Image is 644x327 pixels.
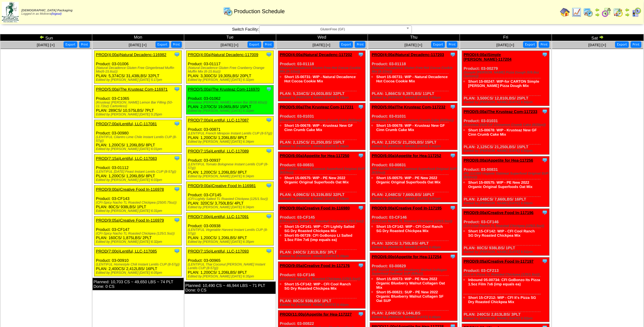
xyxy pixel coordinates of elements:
[583,7,593,17] img: calendarprod.gif
[542,157,548,163] img: Tooltip
[266,248,272,254] img: Tooltip
[280,263,350,268] a: PROD(9:05a)Creative Food In-117176
[464,317,549,320] div: Edited by [PERSON_NAME] [DATE] 6:52pm
[234,8,285,15] span: Production Schedule
[188,132,274,135] div: (LENTIFUL French Mirepoix Instant Lentils CUP (8-57g))
[372,268,457,276] div: (PE 111318 Organic Blueberry Walnut Collagen Superfood Oatmeal SUP (6/8oz))
[186,213,274,246] div: Product: 03-00938 PLAN: 1,200CS / 1,206LBS / 8PLT
[188,183,256,188] a: PROD(9:00a)Creative Food In-116981
[79,41,90,48] button: Print
[221,43,238,47] a: [DATE] [+]
[542,51,548,58] img: Tooltip
[280,197,366,201] div: Edited by [PERSON_NAME] [DATE] 6:39pm
[280,118,366,122] div: (Krusteaz 2025 GF Cinnamon Crumb Cake (8/20oz))
[588,43,606,47] a: [DATE] [+]
[94,216,182,246] div: Product: 03-CF147 PLAN: 160CS / 1,875LBS / 2PLT
[96,101,182,108] div: (Krusteaz [PERSON_NAME] Lemon Bar Filling (50-11.72oz) Cartonless)
[450,51,456,58] img: Tooltip
[595,12,600,17] img: arrowright.gif
[599,35,604,39] img: arrowright.gif
[372,118,457,122] div: (Krusteaz 2025 GF Cinnamon Crumb Cake (8/20oz))
[285,75,356,83] a: Short 15-00731: WIP - Natural Decadence Hot Cocoa Cookie Mix
[129,43,146,47] a: [DATE] [+]
[262,26,404,33] span: GlutenFree (GF)
[464,210,534,215] a: PROD(9:00a)Creative Food In-117196
[450,104,456,110] img: Tooltip
[497,43,514,47] a: [DATE] [+]
[188,109,274,113] div: Edited by [PERSON_NAME] [DATE] 6:32pm
[602,7,612,17] img: calendarblend.gif
[188,163,274,170] div: (LENTIFUL Tomato Bolognese Instant Lentils CUP (8-57g))
[278,204,366,260] div: Product: 03-CF145 PLAN: 240CS / 2,813LBS / 3PLT
[96,170,182,174] div: (LENTIFUL [DATE] Feast Instant Lentils CUP (8-57g))
[572,7,582,17] img: line_graph.gif
[358,104,364,110] img: Tooltip
[372,206,442,210] a: PROD(9:00a)Creative Food In-117195
[285,176,349,184] a: Short 15-00575: WIP - PE New 2022 Organic Original Superfoods Oat Mix
[376,290,443,303] a: Short 05-00821: SUP - PE New 2022 Organic Blueberry Walnut Collagen SF Oat SUP
[266,182,272,189] img: Tooltip
[263,41,274,48] button: Print
[280,153,350,158] a: PROD(6:00a)Appetite for Hea-117250
[280,254,366,258] div: Edited by [PERSON_NAME] [DATE] 6:39pm
[464,201,549,205] div: Edited by [PERSON_NAME] [DATE] 6:50pm
[186,147,274,180] div: Product: 03-00937 PLAN: 1,200CS / 1,206LBS / 8PLT
[358,311,364,317] img: Tooltip
[96,187,164,192] a: PROD(9:00a)Creative Food In-116978
[613,7,623,17] img: calendarinout.gif
[631,41,642,48] button: Print
[188,228,274,235] div: (LENTIFUL Vegetable Harvest Instant Lentils CUP (8-57g))
[523,41,537,48] button: Export
[625,7,630,12] img: arrowleft.gif
[560,7,570,17] img: home.gif
[266,117,272,123] img: Tooltip
[92,34,184,41] td: Mon
[96,209,182,213] div: Edited by [PERSON_NAME] [DATE] 6:31pm
[96,218,164,223] a: PROD(9:05a)Creative Food In-116979
[358,205,364,211] img: Tooltip
[450,152,456,159] img: Tooltip
[542,108,548,115] img: Tooltip
[464,100,549,104] div: Edited by [PERSON_NAME] [DATE] 6:50pm
[188,214,249,219] a: PROD(7:00p)Lentiful, LLC-117091
[431,41,445,48] button: Export
[372,66,457,73] div: (Natural Decadence Gluten Free Hot Cocoa Cookie Mix (6-12oz))
[96,113,182,116] div: Edited by [PERSON_NAME] [DATE] 5:25pm
[21,9,72,12] span: [DEMOGRAPHIC_DATA] Packaging
[552,34,644,41] td: Sat
[94,186,182,215] div: Product: 03-CF143 PLAN: 80CS / 938LBS / 1PLT
[96,66,182,73] div: (Natural Decadence Gluten Free Gingerbread Muffin Mix(6-15.6oz))
[280,220,366,223] div: (CFI-Lightly Salted TL Roasted Chickpea (125/1.5oz))
[372,52,444,57] a: PROD(4:00a)Natural Decadenc-117203
[358,152,364,159] img: Tooltip
[174,248,180,254] img: Tooltip
[625,12,630,17] img: arrowright.gif
[94,51,182,84] div: Product: 03-01006 PLAN: 5,374CS / 31,438LBS / 32PLT
[372,96,457,100] div: Edited by [PERSON_NAME] [DATE] 6:40pm
[464,158,533,163] a: PROD(6:00a)Appetite for Hea-117256
[372,197,457,201] div: Edited by [PERSON_NAME] [DATE] 6:41pm
[94,247,182,276] div: Product: 03-00910 PLAN: 2,400CS / 2,412LBS / 16PLT
[340,41,353,48] button: Export
[450,254,456,260] img: Tooltip
[188,149,249,153] a: PROD(7:15a)Lentiful, LLC-117089
[462,257,550,322] div: Product: 03-CF213 PLAN: 240CS / 2,813LBS / 3PLT
[171,41,182,48] button: Print
[188,263,274,270] div: (LENTIFUL Thai Coconut [PERSON_NAME] Instant Lentils CUP (8-57g))
[468,180,533,189] a: Short 15-00575: WIP - PE New 2022 Organic Original Superfoods Oat Mix
[372,246,457,249] div: Edited by [PERSON_NAME] [DATE] 6:45pm
[64,41,77,48] button: Export
[462,51,550,106] div: Product: 03-00279 PLAN: 3,500CS / 12,810LBS / 25PLT
[37,43,54,47] a: [DATE] [+]
[39,35,44,39] img: arrowleft.gif
[285,282,351,291] a: Short 15-CF142: WIP - CFI Cool Ranch SG Dry Roasted Chickpea Mix
[280,96,366,100] div: Edited by [PERSON_NAME] [DATE] 6:38pm
[278,103,366,150] div: Product: 03-01031 PLAN: 2,125CS / 21,250LBS / 15PLT
[96,52,167,57] a: PROD(4:00a)Natural Decadenc-116982
[2,2,19,22] img: zoroco-logo-small.webp
[96,249,157,254] a: PROD(7:00p)Lentiful, LLC-117085
[468,229,535,238] a: Short 15-CF142: WIP - CFI Cool Ranch SG Dry Roasted Chickpea Mix
[188,205,274,209] div: Edited by [PERSON_NAME] [DATE] 6:34pm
